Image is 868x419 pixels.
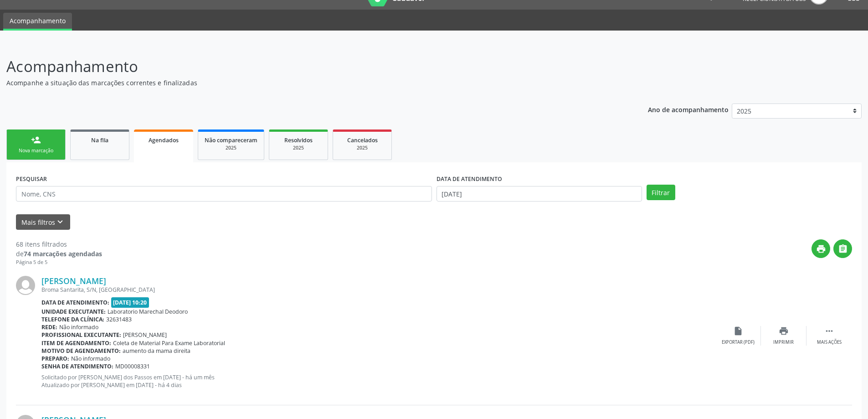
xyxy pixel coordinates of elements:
b: Motivo de agendamento: [41,347,121,355]
i: insert_drive_file [733,326,743,336]
i: print [816,244,826,254]
div: Exportar (PDF) [722,339,755,346]
span: Coleta de Material Para Exame Laboratorial [113,339,225,347]
button: Mais filtroskeyboard_arrow_down [16,214,70,230]
input: Nome, CNS [16,186,432,202]
i:  [838,244,848,254]
div: Mais ações [817,339,842,346]
b: Item de agendamento: [41,339,111,347]
b: Unidade executante: [41,308,106,316]
span: Na fila [91,136,108,144]
strong: 74 marcações agendadas [24,249,102,258]
button:  [833,239,852,258]
label: DATA DE ATENDIMENTO [437,172,502,186]
p: Acompanhamento [6,55,605,78]
span: Resolvidos [284,136,313,144]
button: Filtrar [647,185,675,200]
a: Acompanhamento [3,13,72,31]
span: [DATE] 10:20 [111,297,149,308]
span: Cancelados [347,136,378,144]
b: Preparo: [41,355,69,362]
p: Solicitado por [PERSON_NAME] dos Passos em [DATE] - há um mês Atualizado por [PERSON_NAME] em [DA... [41,373,715,389]
div: 68 itens filtrados [16,239,102,249]
div: Imprimir [773,339,794,346]
b: Profissional executante: [41,331,121,339]
b: Telefone da clínica: [41,316,104,323]
span: Não informado [59,323,98,331]
b: Rede: [41,323,57,331]
p: Acompanhe a situação das marcações correntes e finalizadas [6,78,605,88]
img: img [16,276,35,295]
i: print [779,326,789,336]
span: Laboratorio Marechal Deodoro [108,308,188,316]
span: MD00008331 [115,362,150,370]
i:  [824,326,834,336]
div: person_add [31,135,41,145]
div: 2025 [205,145,257,151]
div: de [16,249,102,259]
label: PESQUISAR [16,172,47,186]
div: 2025 [339,145,385,151]
b: Senha de atendimento: [41,362,113,370]
span: 32631483 [106,316,132,323]
div: Nova marcação [13,147,59,154]
span: [PERSON_NAME] [123,331,167,339]
div: Página 5 de 5 [16,259,102,266]
i: keyboard_arrow_down [55,217,65,227]
span: Não informado [71,355,110,362]
span: Não compareceram [205,136,257,144]
div: 2025 [276,145,321,151]
a: [PERSON_NAME] [41,276,106,286]
input: Selecione um intervalo [437,186,642,202]
b: Data de atendimento: [41,299,109,306]
span: aumento da mama direita [123,347,190,355]
button: print [812,239,830,258]
p: Ano de acompanhamento [648,103,729,115]
span: Agendados [149,136,179,144]
div: Broma Santarita, S/N, [GEOGRAPHIC_DATA] [41,286,715,294]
